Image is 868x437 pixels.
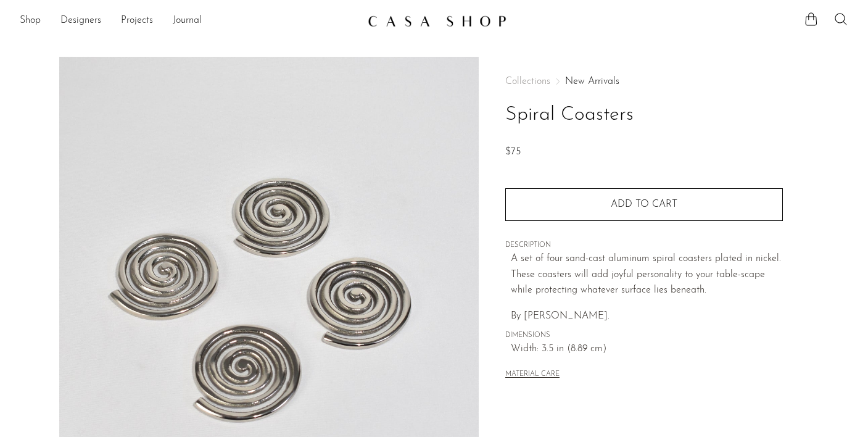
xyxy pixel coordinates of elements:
[505,147,521,157] span: $75
[511,254,781,295] span: A set of four sand-cast aluminum spiral coasters plated in nickel. These coasters will add joyful...
[173,13,202,29] a: Journal
[505,188,783,220] button: Add to cart
[505,240,783,251] span: DESCRIPTION
[505,330,783,341] span: DIMENSIONS
[505,99,783,131] h1: Spiral Coasters
[565,77,619,86] a: New Arrivals
[505,370,560,380] button: MATERIAL CARE
[505,77,550,86] span: Collections
[20,10,358,31] ul: NEW HEADER MENU
[121,13,153,29] a: Projects
[511,311,610,321] span: By [PERSON_NAME].
[60,13,101,29] a: Designers
[611,199,677,209] span: Add to cart
[505,77,783,86] nav: Breadcrumbs
[20,10,358,31] nav: Desktop navigation
[511,341,783,357] span: Width: 3.5 in (8.89 cm)
[20,13,41,29] a: Shop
